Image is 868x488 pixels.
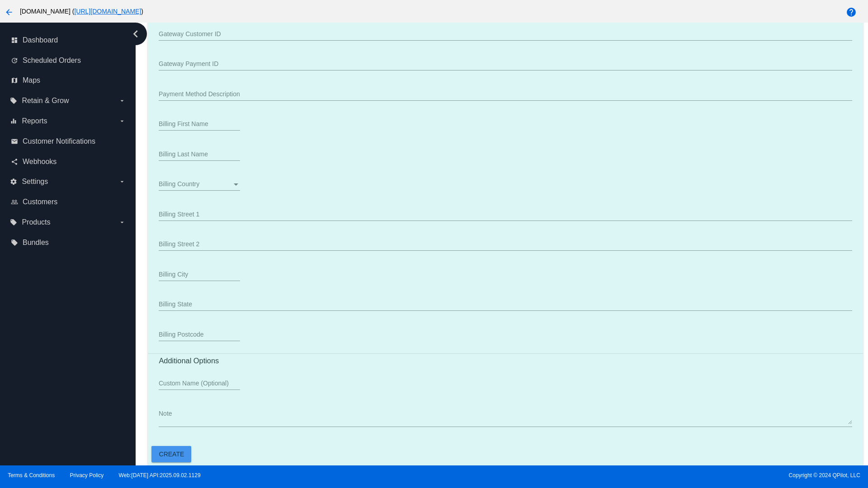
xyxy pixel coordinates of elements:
i: settings [10,178,17,185]
i: arrow_drop_down [118,97,126,104]
span: Dashboard [23,36,58,44]
i: local_offer [10,97,17,104]
span: Bundles [23,239,49,247]
a: local_offer Bundles [11,235,126,250]
a: Web:[DATE] API:2025.09.02.1129 [119,472,201,479]
span: Customer Notifications [23,137,95,145]
i: update [11,57,18,64]
a: Terms & Conditions [8,472,55,479]
i: chevron_left [128,27,143,41]
span: Customers [23,198,57,206]
i: local_offer [10,219,17,226]
i: local_offer [11,239,18,246]
span: Retain & Grow [22,97,69,105]
a: update Scheduled Orders [11,53,126,68]
a: share Webhooks [11,155,126,169]
span: Scheduled Orders [23,56,81,65]
span: Webhooks [23,158,57,166]
i: equalizer [10,117,17,125]
i: email [11,138,18,145]
span: Reports [22,117,47,125]
a: Privacy Policy [70,472,104,479]
i: arrow_drop_down [118,219,126,226]
a: map Maps [11,73,126,88]
a: people_outline Customers [11,195,126,209]
span: Copyright © 2024 QPilot, LLC [442,472,860,479]
mat-icon: arrow_back [4,7,14,18]
span: Maps [23,76,40,84]
span: Settings [22,178,48,186]
i: dashboard [11,37,18,44]
a: email Customer Notifications [11,134,126,149]
i: map [11,77,18,84]
mat-icon: help [846,7,857,18]
span: Products [22,218,50,226]
i: share [11,158,18,165]
span: [DOMAIN_NAME] ( ) [20,8,143,15]
a: dashboard Dashboard [11,33,126,47]
i: arrow_drop_down [118,178,126,185]
i: arrow_drop_down [118,117,126,125]
a: [URL][DOMAIN_NAME] [74,8,141,15]
i: people_outline [11,198,18,206]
